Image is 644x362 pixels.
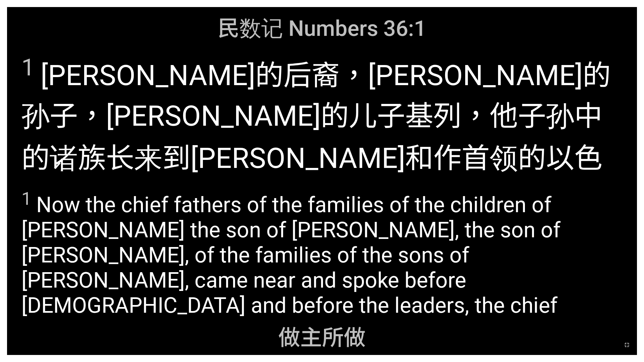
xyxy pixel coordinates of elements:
wh1121: ，[PERSON_NAME] [21,100,602,217]
wh1121: 中的诸族 [21,100,602,217]
sup: 1 [21,188,32,209]
wh3130: 的后裔 [21,59,611,217]
wh4353: 的儿子 [21,100,602,217]
sup: 1 [21,54,35,81]
wh7218: 来 [21,142,602,217]
span: Now the chief fathers of the families of the children of [PERSON_NAME] the son of [PERSON_NAME], ... [21,188,623,343]
wh7126: 到[PERSON_NAME] [21,142,602,217]
wh1568: ，他子孙 [21,100,602,217]
wh1121: 基列 [21,100,602,217]
span: 民数记 Numbers 36:1 [218,11,426,43]
span: [PERSON_NAME] [21,53,623,220]
wh1: 长 [21,142,602,217]
span: 做主所做 [278,320,366,352]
